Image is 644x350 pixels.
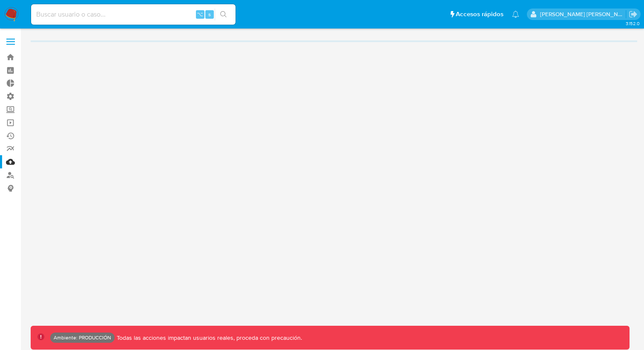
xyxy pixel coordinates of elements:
a: Salir [629,10,638,19]
p: Ambiente: PRODUCCIÓN [54,336,111,339]
button: search-icon [215,9,232,20]
span: Accesos rápidos [456,10,503,19]
p: edwin.alonso@mercadolibre.com.co [540,10,626,18]
span: s [208,10,211,18]
a: Notificaciones [512,11,519,18]
p: Todas las acciones impactan usuarios reales, proceda con precaución. [115,334,302,342]
span: ⌥ [197,10,203,18]
input: Buscar usuario o caso... [31,9,236,20]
